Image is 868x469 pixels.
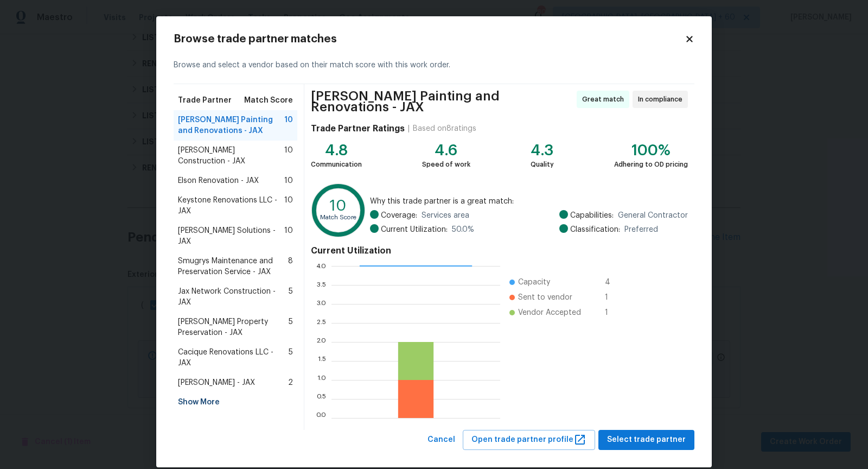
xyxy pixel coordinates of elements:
h4: Trade Partner Ratings [311,123,405,134]
span: Classification: [570,224,620,235]
span: General Contractor [618,210,688,221]
text: 1.0 [317,377,326,383]
div: 4.6 [422,145,470,156]
span: Cancel [427,433,455,447]
span: [PERSON_NAME] Painting and Renovations - JAX [178,115,284,136]
span: Trade Partner [178,95,232,106]
div: Based on 8 ratings [413,123,476,134]
span: 10 [284,225,293,247]
span: Keystone Renovations LLC - JAX [178,195,284,217]
span: 50.0 % [452,224,474,235]
span: Elson Renovation - JAX [178,175,259,186]
text: Match Score [320,214,356,220]
text: 10 [330,198,347,213]
text: 3.5 [317,282,326,288]
span: 5 [289,316,293,338]
span: 2 [288,377,293,388]
span: 5 [289,286,293,308]
span: [PERSON_NAME] Painting and Renovations - JAX [311,91,573,112]
div: | [405,123,413,134]
span: 5 [289,347,293,369]
text: 0.5 [316,396,326,402]
div: 100% [614,145,688,156]
span: Match Score [244,95,293,106]
span: [PERSON_NAME] - JAX [178,377,255,388]
span: Jax Network Construction - JAX [178,286,289,308]
span: Cacique Renovations LLC - JAX [178,347,289,369]
span: Services area [422,210,469,221]
div: Communication [311,159,362,170]
span: [PERSON_NAME] Construction - JAX [178,145,284,167]
span: 10 [284,175,293,186]
text: 1.5 [318,358,326,364]
text: 2.5 [317,320,326,326]
span: 10 [284,115,293,136]
span: [PERSON_NAME] Property Preservation - JAX [178,316,289,338]
span: Capacity [518,277,550,288]
span: Why this trade partner is a great match: [370,196,688,207]
div: Show More [174,392,297,412]
span: Open trade partner profile [471,433,586,447]
span: Sent to vendor [518,292,572,303]
span: 4 [605,277,622,288]
span: In compliance [638,94,687,105]
span: 1 [605,292,622,303]
button: Select trade partner [598,430,694,450]
span: 10 [284,145,293,167]
div: Speed of work [422,159,470,170]
text: 3.0 [316,301,326,307]
span: Great match [582,94,628,105]
span: 8 [288,256,293,277]
div: Adhering to OD pricing [614,159,688,170]
text: 4.0 [316,263,326,269]
span: Vendor Accepted [518,307,581,318]
span: Select trade partner [607,433,686,447]
h4: Current Utilization [311,245,688,256]
h2: Browse trade partner matches [174,34,685,45]
div: 4.3 [531,145,554,156]
span: Capabilities: [570,210,614,221]
span: Smugrys Maintenance and Preservation Service - JAX [178,256,288,277]
text: 0.0 [316,415,326,421]
span: [PERSON_NAME] Solutions - JAX [178,225,284,247]
span: Coverage: [381,210,417,221]
div: Browse and select a vendor based on their match score with this work order. [174,47,694,84]
div: 4.8 [311,145,362,156]
span: 10 [284,195,293,217]
span: 1 [605,307,622,318]
button: Cancel [423,430,459,450]
text: 2.0 [316,339,326,345]
div: Quality [531,159,554,170]
span: Preferred [624,224,658,235]
span: Current Utilization: [381,224,448,235]
button: Open trade partner profile [463,430,595,450]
